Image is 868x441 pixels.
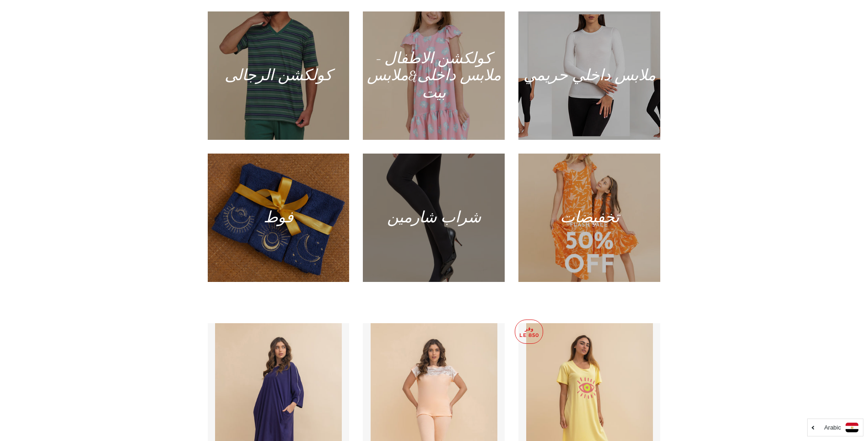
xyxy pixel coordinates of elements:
a: Arabic [812,423,858,432]
a: فوط [208,154,350,282]
a: كولكشن الرجالى [208,11,350,140]
a: كولكشن الاطفال - ملابس داخلى&ملابس بيت [363,11,505,140]
a: ملابس داخلي حريمي [518,11,660,140]
p: وفر LE 850 [515,320,543,343]
a: تخفيضات [518,154,660,282]
i: Arabic [824,424,841,430]
a: شراب شارمين [363,154,505,282]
